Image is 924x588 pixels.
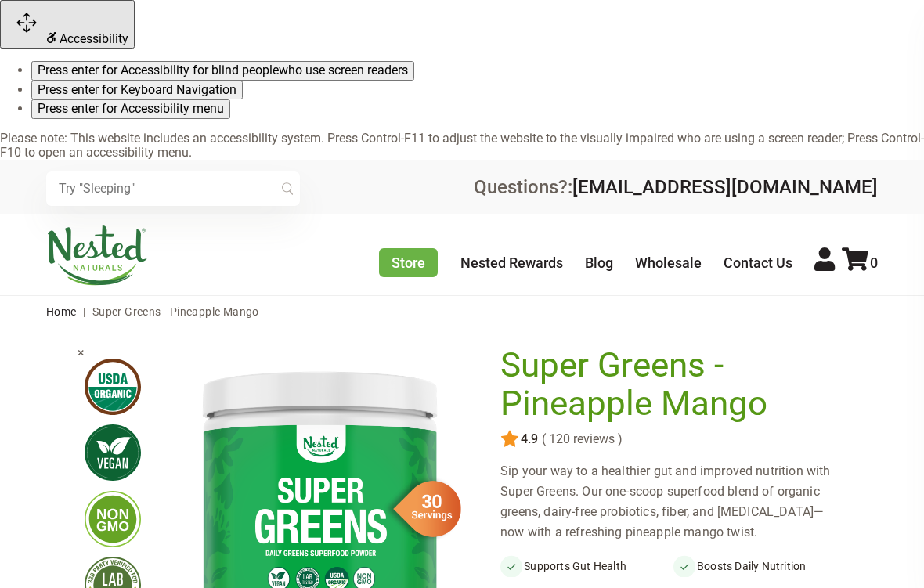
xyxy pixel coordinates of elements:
button: Press enter for Accessibility menu [31,99,230,118]
img: star.svg [500,430,519,449]
span: ( 120 reviews ) [538,432,623,446]
img: Nested Naturals [46,225,148,285]
button: Press enter for Keyboard Navigation [31,81,243,99]
img: sg-servings-30.png [383,475,461,543]
h1: Super Greens - Pineapple Mango [500,346,839,424]
img: vegan [85,424,141,481]
a: 0 [842,254,878,271]
a: [EMAIL_ADDRESS][DOMAIN_NAME] [572,176,878,198]
img: usdaorganic [85,359,141,415]
div: Sip your way to a healthier gut and improved nutrition with Super Greens. Our one-scoop superfood... [500,461,846,543]
a: Contact Us [724,254,792,271]
a: Blog [585,254,613,271]
span: 4.9 [519,432,538,446]
span: × [78,345,85,360]
div: Questions?: [474,178,878,197]
span: Accessibility [60,31,128,46]
button: Press enter for Accessibility for blind peoplewho use screen readers [31,61,414,80]
a: Nested Rewards [460,254,563,271]
span: Super Greens - Pineapple Mango [92,305,259,318]
li: Boosts Daily Nutrition [673,555,846,577]
span: who use screen readers [279,63,408,78]
a: Store [379,248,438,277]
nav: breadcrumbs [46,296,878,327]
li: Supports Gut Health [500,555,673,577]
a: Home [46,305,77,318]
img: gmofree [85,491,141,547]
span: | [79,305,89,318]
a: Wholesale [635,254,702,271]
input: Try "Sleeping" [46,171,300,206]
span: 0 [870,254,878,271]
